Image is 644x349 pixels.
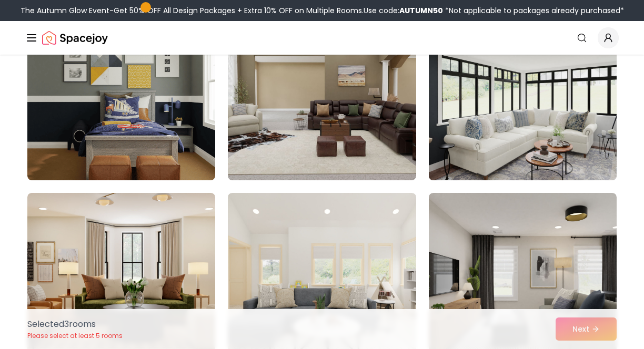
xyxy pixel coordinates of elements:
a: Spacejoy [42,27,108,48]
img: Spacejoy Logo [42,27,108,48]
p: Selected 3 room s [27,318,123,331]
img: Room room-35 [228,12,416,180]
b: AUTUMN50 [399,5,443,16]
img: Room room-34 [27,12,215,180]
nav: Global [25,21,619,55]
img: Room room-36 [424,8,621,184]
p: Please select at least 5 rooms [27,332,123,340]
div: The Autumn Glow Event-Get 50% OFF All Design Packages + Extra 10% OFF on Multiple Rooms. [21,5,624,16]
span: *Not applicable to packages already purchased* [443,5,624,16]
span: Use code: [364,5,443,16]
